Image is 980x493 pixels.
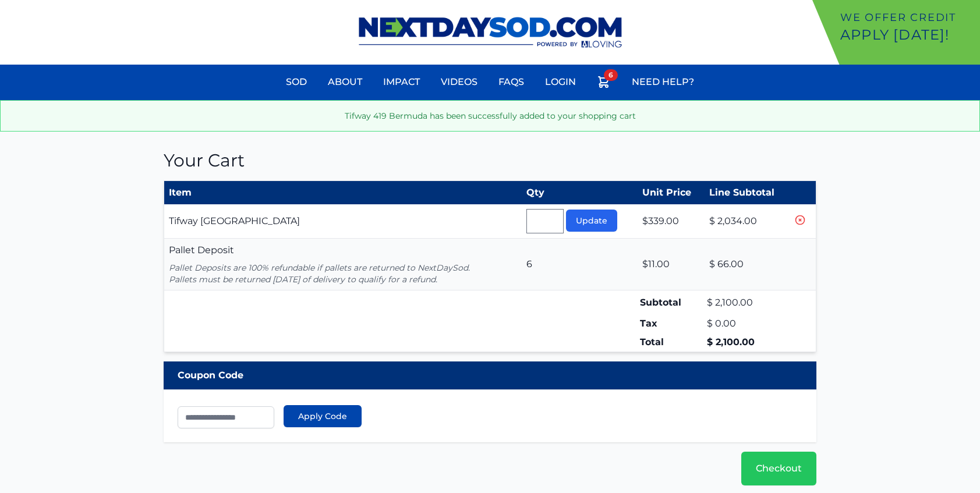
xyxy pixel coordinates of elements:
a: Impact [376,68,427,96]
td: Pallet Deposit [164,239,522,290]
a: Sod [279,68,314,96]
a: Need Help? [625,68,701,96]
p: Tifway 419 Bermuda has been successfully added to your shopping cart [10,110,970,122]
a: About [321,68,369,96]
span: Apply Code [298,410,347,422]
td: Tax [638,314,705,333]
a: Videos [434,68,484,96]
td: $339.00 [638,204,705,239]
td: $ 2,100.00 [705,290,791,315]
td: $ 2,100.00 [705,333,791,352]
th: Qty [522,181,637,205]
div: Coupon Code [164,361,817,389]
th: Item [164,181,522,205]
p: Pallet Deposits are 100% refundable if pallets are returned to NextDaySod. Pallets must be return... [169,262,518,285]
h1: Your Cart [164,150,817,171]
span: 6 [604,69,618,81]
td: 6 [522,239,637,290]
td: $ 66.00 [705,239,791,290]
a: FAQs [491,68,531,96]
td: $ 2,034.00 [705,204,791,239]
td: $11.00 [638,239,705,290]
th: Line Subtotal [705,181,791,205]
td: Subtotal [638,290,705,315]
td: Tifway [GEOGRAPHIC_DATA] [164,204,522,239]
td: Total [638,333,705,352]
a: Login [538,68,583,96]
button: Apply Code [284,405,362,427]
a: Checkout [741,452,816,485]
a: 6 [590,68,618,100]
th: Unit Price [638,181,705,205]
button: Update [566,210,617,232]
td: $ 0.00 [705,314,791,333]
p: We offer Credit [840,9,975,26]
p: Apply [DATE]! [840,26,975,44]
